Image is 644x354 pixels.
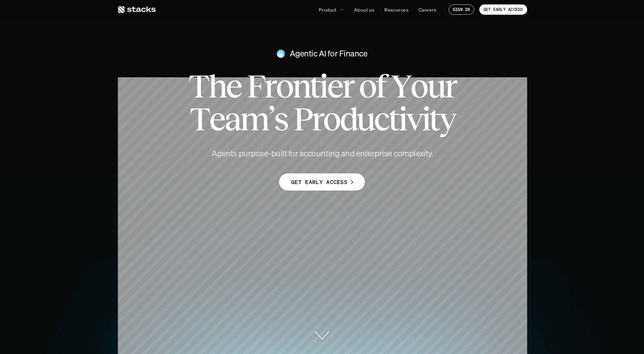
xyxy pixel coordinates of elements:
[375,70,385,103] span: f
[388,103,398,135] span: t
[449,4,474,15] a: SIGN IN
[342,70,353,103] span: r
[359,70,375,103] span: o
[279,173,365,191] a: GET EARLY ACCESS
[292,70,310,103] span: n
[479,4,527,15] a: GET EARLY ACCESS
[380,3,413,16] a: Resources
[226,70,241,103] span: e
[340,103,356,135] span: d
[374,103,388,135] span: c
[246,70,264,103] span: F
[276,70,292,103] span: o
[293,103,312,135] span: P
[422,103,429,135] span: i
[319,70,327,103] span: i
[291,177,347,187] p: GET EARLY ACCESS
[414,3,440,16] a: Careers
[427,70,444,103] span: u
[319,6,337,13] p: Product
[240,103,268,135] span: m
[290,48,367,60] h4: Agentic AI for Finance
[419,6,436,13] p: Careers
[444,70,456,103] span: r
[209,103,224,135] span: e
[398,103,406,135] span: i
[429,103,439,135] span: t
[453,7,470,12] p: SIGN IN
[384,6,409,13] p: Resources
[406,103,422,135] span: v
[224,103,240,135] span: a
[189,103,209,135] span: T
[274,103,287,135] span: s
[483,7,523,12] p: GET EARLY ACCESS
[323,103,339,135] span: o
[439,103,455,135] span: y
[199,148,445,159] h4: Agents purpose-built for accounting and enterprise complexity.
[268,103,274,135] span: ’
[354,6,374,13] p: About us
[310,70,319,103] span: t
[410,70,427,103] span: o
[312,103,323,135] span: r
[327,70,342,103] span: e
[356,103,374,135] span: u
[188,70,208,103] span: T
[350,3,379,16] a: About us
[208,70,225,103] span: h
[264,70,275,103] span: r
[391,70,410,103] span: Y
